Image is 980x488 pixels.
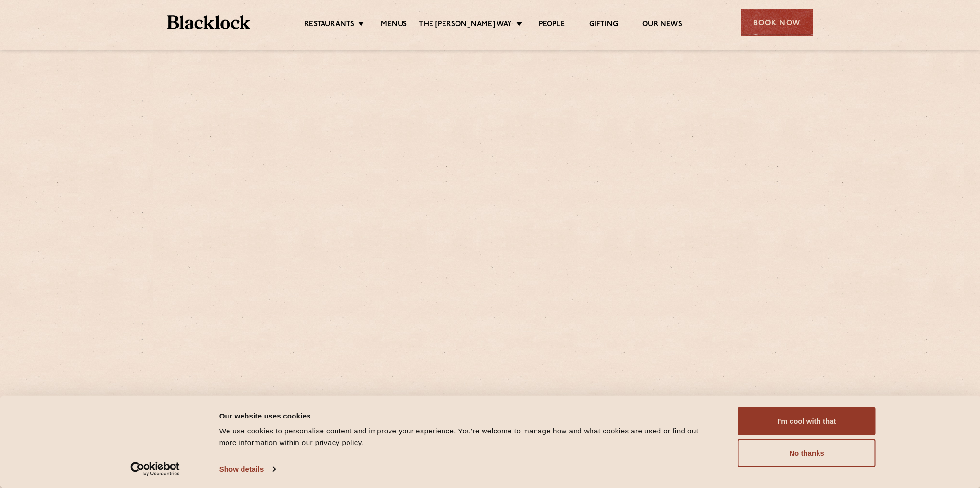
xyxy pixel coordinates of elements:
a: Restaurants [304,20,354,30]
div: We use cookies to personalise content and improve your experience. You're welcome to manage how a... [219,425,716,448]
a: Gifting [589,20,618,30]
a: Our News [642,20,682,30]
button: I'm cool with that [738,407,876,435]
img: BL_Textured_Logo-footer-cropped.svg [167,15,251,29]
a: Usercentrics Cookiebot - opens in a new window [113,462,197,476]
button: No thanks [738,439,876,467]
div: Our website uses cookies [219,410,716,421]
a: Menus [381,20,407,30]
a: The [PERSON_NAME] Way [419,20,512,30]
a: People [539,20,565,30]
a: Show details [219,462,275,476]
div: Book Now [741,9,813,36]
